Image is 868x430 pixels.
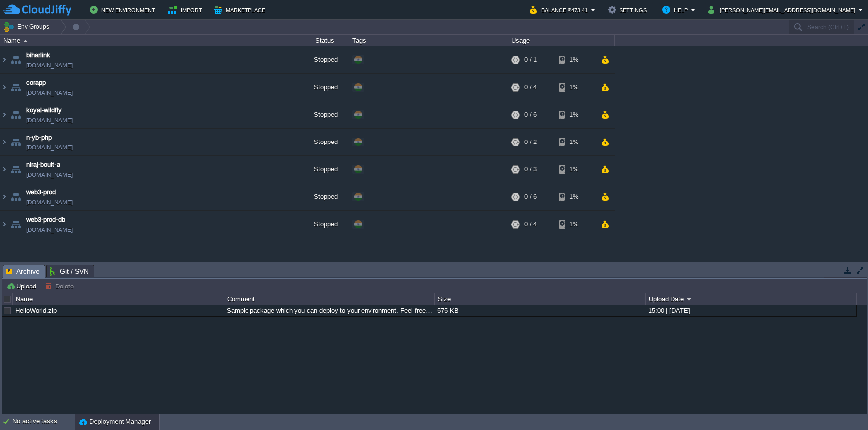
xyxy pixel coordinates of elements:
a: corapp [26,78,46,88]
div: 0 / 6 [524,101,537,128]
div: No active tasks [12,414,75,430]
button: Env Groups [3,20,53,34]
img: AMDAwAAAACH5BAEAAAAALAAAAAABAAEAAAICRAEAOw== [9,74,23,101]
button: Upload [6,282,39,290]
img: AMDAwAAAACH5BAEAAAAALAAAAAABAAEAAAICRAEAOw== [9,211,23,238]
div: Usage [509,35,614,46]
a: [DOMAIN_NAME] [26,143,73,152]
div: 0 / 2 [524,129,537,155]
div: Sample package which you can deploy to your environment. Feel free to delete and upload a package... [224,305,434,316]
button: Import [168,4,205,16]
img: AMDAwAAAACH5BAEAAAAALAAAAAABAAEAAAICRAEAOw== [9,46,23,73]
button: Deployment Manager [79,417,151,427]
button: [PERSON_NAME][EMAIL_ADDRESS][DOMAIN_NAME] [708,4,858,16]
button: Settings [608,4,650,16]
img: AMDAwAAAACH5BAEAAAAALAAAAAABAAEAAAICRAEAOw== [9,101,23,128]
div: Size [435,293,645,305]
div: 0 / 3 [524,156,537,183]
div: 15:00 | [DATE] [646,305,856,316]
a: [DOMAIN_NAME] [26,197,73,207]
a: niraj-boult-a [26,160,60,170]
a: biharlink [26,50,50,60]
a: [DOMAIN_NAME] [26,170,73,180]
div: Name [13,293,223,305]
a: HelloWorld.zip [15,307,57,314]
a: [DOMAIN_NAME] [26,60,73,70]
div: 1% [559,129,592,155]
img: AMDAwAAAACH5BAEAAAAALAAAAAABAAEAAAICRAEAOw== [0,101,8,128]
a: [DOMAIN_NAME] [26,88,73,98]
div: 0 / 1 [524,46,537,73]
button: Delete [45,282,77,290]
div: 1% [559,211,592,238]
div: Name [1,35,299,46]
button: Balance ₹473.41 [530,4,591,16]
a: n-yb-php [26,133,52,143]
div: Stopped [299,74,349,101]
div: 1% [559,183,592,210]
img: AMDAwAAAACH5BAEAAAAALAAAAAABAAEAAAICRAEAOw== [0,156,8,183]
div: Stopped [299,156,349,183]
div: 1% [559,156,592,183]
img: AMDAwAAAACH5BAEAAAAALAAAAAABAAEAAAICRAEAOw== [0,129,8,155]
div: 0 / 4 [524,211,537,238]
img: AMDAwAAAACH5BAEAAAAALAAAAAABAAEAAAICRAEAOw== [0,46,8,73]
div: Stopped [299,211,349,238]
a: web3-prod-db [26,215,65,225]
div: Stopped [299,101,349,128]
img: CloudJiffy [3,4,71,16]
div: Tags [350,35,508,46]
div: Stopped [299,129,349,155]
img: AMDAwAAAACH5BAEAAAAALAAAAAABAAEAAAICRAEAOw== [0,211,8,238]
a: koyal-wildfly [26,105,62,115]
div: 0 / 6 [524,183,537,210]
a: web3-prod [26,187,56,197]
img: AMDAwAAAACH5BAEAAAAALAAAAAABAAEAAAICRAEAOw== [9,183,23,210]
img: AMDAwAAAACH5BAEAAAAALAAAAAABAAEAAAICRAEAOw== [9,156,23,183]
img: AMDAwAAAACH5BAEAAAAALAAAAAABAAEAAAICRAEAOw== [0,74,8,101]
button: Help [662,4,691,16]
div: 1% [559,74,592,101]
button: Marketplace [214,4,268,16]
img: AMDAwAAAACH5BAEAAAAALAAAAAABAAEAAAICRAEAOw== [9,129,23,155]
div: Status [300,35,349,46]
div: Stopped [299,46,349,73]
button: New Environment [90,4,158,16]
div: Upload Date [646,293,856,305]
div: 1% [559,46,592,73]
div: 1% [559,101,592,128]
div: 0 / 4 [524,74,537,101]
a: [DOMAIN_NAME] [26,115,73,125]
span: Archive [6,265,40,278]
div: Comment [225,293,434,305]
span: Git / SVN [50,265,89,277]
img: AMDAwAAAACH5BAEAAAAALAAAAAABAAEAAAICRAEAOw== [0,183,8,210]
span: [DOMAIN_NAME] [26,225,73,235]
div: 575 KB [435,305,644,316]
div: Stopped [299,183,349,210]
img: AMDAwAAAACH5BAEAAAAALAAAAAABAAEAAAICRAEAOw== [23,40,28,42]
